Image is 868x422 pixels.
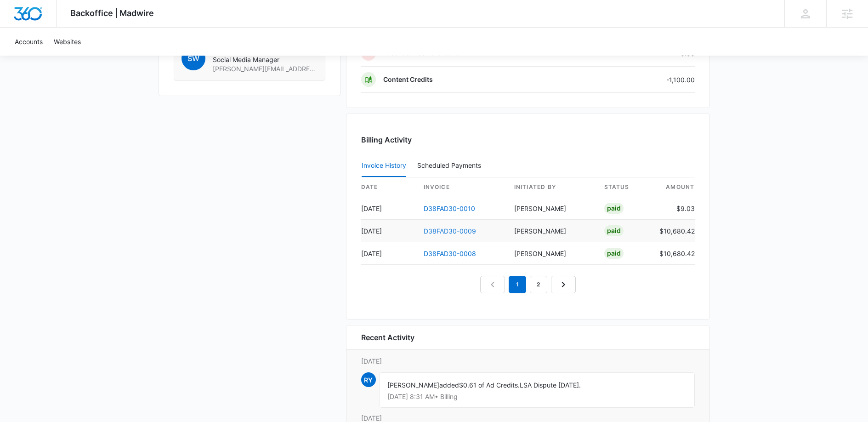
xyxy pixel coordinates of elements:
[604,248,624,259] div: Paid
[417,162,485,169] div: Scheduled Payments
[597,67,695,93] td: -1,100.00
[383,75,433,84] p: Content Credits
[362,155,406,177] button: Invoice History
[604,225,624,236] div: Paid
[387,393,687,400] p: [DATE] 8:31 AM • Billing
[480,276,576,293] nav: Pagination
[424,227,476,235] a: D38FAD30-0009
[416,177,507,197] th: invoice
[507,242,597,265] td: [PERSON_NAME]
[597,177,652,197] th: status
[507,220,597,242] td: [PERSON_NAME]
[48,28,86,56] a: Websites
[361,332,414,343] h6: Recent Activity
[361,372,376,387] span: RY
[424,205,475,212] a: D38FAD30-0010
[182,46,205,70] span: SW
[361,134,695,145] h3: Billing Activity
[387,381,439,389] span: [PERSON_NAME]
[530,276,547,293] a: Page 2
[361,197,416,220] td: [DATE]
[424,250,476,257] a: D38FAD30-0008
[361,177,416,197] th: date
[70,8,154,18] span: Backoffice | Madwire
[520,381,581,389] span: LSA Dispute [DATE].
[652,197,695,220] td: $9.03
[459,381,520,389] span: $0.61 of Ad Credits.
[604,203,624,214] div: Paid
[361,220,416,242] td: [DATE]
[507,197,597,220] td: [PERSON_NAME]
[551,276,576,293] a: Next Page
[652,242,695,265] td: $10,680.42
[507,177,597,197] th: Initiated By
[213,55,318,64] span: Social Media Manager
[213,64,318,74] span: [PERSON_NAME][EMAIL_ADDRESS][DOMAIN_NAME]
[9,28,48,56] a: Accounts
[361,242,416,265] td: [DATE]
[439,381,459,389] span: added
[361,356,695,366] p: [DATE]
[652,220,695,242] td: $10,680.42
[509,276,526,293] em: 1
[652,177,695,197] th: amount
